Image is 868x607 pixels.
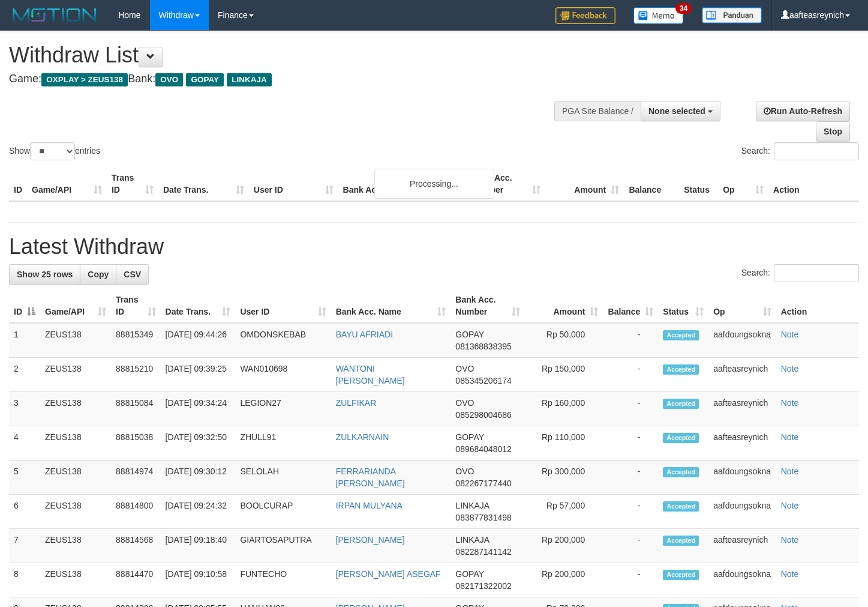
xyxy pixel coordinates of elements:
td: 5 [9,461,40,495]
a: Note [781,398,799,408]
td: - [603,323,658,358]
span: Show 25 rows [17,270,73,279]
span: GOPAY [186,73,224,86]
a: FERRARIANDA [PERSON_NAME] [336,467,405,488]
td: 88814974 [111,461,161,495]
td: [DATE] 09:39:25 [161,358,236,392]
span: Accepted [663,330,699,340]
td: Rp 200,000 [525,563,603,597]
td: WAN010698 [235,358,331,392]
span: Accepted [663,501,699,512]
td: ZEUS138 [40,426,111,461]
div: PGA Site Balance / [554,101,641,121]
th: Status: activate to sort column ascending [658,289,708,323]
span: Accepted [663,467,699,477]
span: GOPAY [455,330,483,339]
th: Amount [545,167,624,201]
td: Rp 50,000 [525,323,603,358]
h1: Latest Withdraw [9,235,859,259]
span: LINKAJA [227,73,272,86]
td: aafteasreynich [708,426,776,461]
td: [DATE] 09:34:24 [161,392,236,426]
a: Note [781,535,799,545]
td: ZHULL91 [235,426,331,461]
a: Show 25 rows [9,264,80,285]
th: User ID: activate to sort column ascending [235,289,331,323]
td: 7 [9,529,40,563]
span: OVO [155,73,183,86]
span: Copy 083877831498 to clipboard [455,513,511,522]
th: Game/API [27,167,107,201]
td: 88814568 [111,529,161,563]
td: ZEUS138 [40,358,111,392]
td: Rp 57,000 [525,495,603,529]
span: Copy 081368838395 to clipboard [455,342,511,351]
span: Copy 089684048012 to clipboard [455,444,511,454]
label: Show entries [9,142,100,160]
span: Copy 082287141142 to clipboard [455,547,511,557]
span: Accepted [663,536,699,546]
th: Trans ID: activate to sort column ascending [111,289,161,323]
span: OVO [455,364,474,373]
td: 8 [9,563,40,597]
span: OVO [455,467,474,476]
input: Search: [774,264,859,282]
a: BAYU AFRIADI [336,330,393,339]
td: 6 [9,495,40,529]
td: 1 [9,323,40,358]
td: 88815084 [111,392,161,426]
th: Op: activate to sort column ascending [708,289,776,323]
td: [DATE] 09:18:40 [161,529,236,563]
span: GOPAY [455,569,483,579]
td: ZEUS138 [40,495,111,529]
td: 88815038 [111,426,161,461]
td: [DATE] 09:44:26 [161,323,236,358]
a: Stop [816,121,850,142]
td: Rp 200,000 [525,529,603,563]
span: Copy [88,270,109,279]
th: Bank Acc. Number [467,167,545,201]
td: LEGION27 [235,392,331,426]
th: Balance: activate to sort column ascending [603,289,658,323]
th: Amount: activate to sort column ascending [525,289,603,323]
span: LINKAJA [455,501,489,510]
td: aafteasreynich [708,358,776,392]
td: - [603,461,658,495]
td: Rp 150,000 [525,358,603,392]
th: Action [768,167,859,201]
td: 88815349 [111,323,161,358]
a: Note [781,467,799,476]
td: aafdoungsokna [708,461,776,495]
a: Note [781,432,799,442]
th: Bank Acc. Name [338,167,467,201]
span: Copy 082267177440 to clipboard [455,479,511,488]
td: FUNTECHO [235,563,331,597]
a: IRPAN MULYANA [336,501,403,510]
img: Feedback.jpg [555,7,615,24]
td: BOOLCURAP [235,495,331,529]
span: Accepted [663,364,699,375]
a: ZULKARNAIN [336,432,389,442]
th: Bank Acc. Number: activate to sort column ascending [450,289,525,323]
a: [PERSON_NAME] ASEGAF [336,569,441,579]
span: Copy 085345206174 to clipboard [455,376,511,385]
span: OVO [455,398,474,408]
td: - [603,426,658,461]
a: [PERSON_NAME] [336,535,405,545]
td: 88815210 [111,358,161,392]
span: LINKAJA [455,535,489,545]
a: Copy [80,264,116,285]
button: None selected [641,101,720,121]
a: Note [781,364,799,373]
td: Rp 300,000 [525,461,603,495]
th: User ID [249,167,338,201]
th: Action [776,289,859,323]
span: GOPAY [455,432,483,442]
td: aafteasreynich [708,392,776,426]
td: 3 [9,392,40,426]
span: Copy 082171322002 to clipboard [455,581,511,591]
a: ZULFIKAR [336,398,377,408]
span: Accepted [663,433,699,443]
img: MOTION_logo.png [9,6,100,24]
td: [DATE] 09:10:58 [161,563,236,597]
